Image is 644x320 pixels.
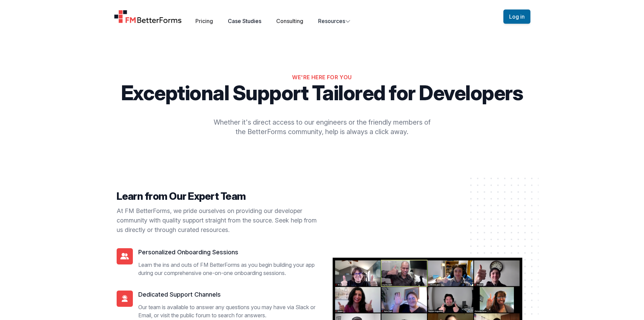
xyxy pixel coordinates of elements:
[117,73,528,81] h2: We're here for you
[228,18,261,24] a: Case Studies
[138,261,317,277] dd: Learn the ins and outs of FM BetterForms as you begin building your app during our comprehensive ...
[138,303,317,319] dd: Our team is available to answer any questions you may have via Slack or Email, or visit the publi...
[276,18,303,24] a: Consulting
[503,9,530,24] button: Log in
[318,17,351,25] button: Resources
[106,8,539,25] nav: Global
[117,83,528,103] p: Exceptional Support Tailored for Developers
[138,291,317,299] p: Dedicated Support Channels
[117,190,317,202] h3: Learn from Our Expert Team
[114,10,182,23] a: Home
[138,248,317,256] p: Personalized Onboarding Sessions
[209,118,436,136] p: Whether it's direct access to our engineers or the friendly members of the BetterForms community,...
[195,18,213,24] a: Pricing
[117,206,317,235] p: At FM BetterForms, we pride ourselves on providing our developer community with quality support s...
